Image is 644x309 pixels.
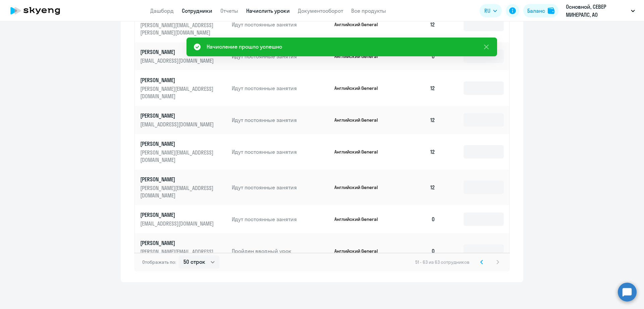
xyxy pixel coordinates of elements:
[480,4,502,17] button: RU
[140,184,215,199] p: [PERSON_NAME][EMAIL_ADDRESS][DOMAIN_NAME]
[140,48,215,56] p: [PERSON_NAME]
[140,76,215,84] p: [PERSON_NAME]
[394,7,441,42] td: 12
[140,140,215,147] p: [PERSON_NAME]
[351,7,386,14] a: Все продукты
[140,149,215,164] p: [PERSON_NAME][EMAIL_ADDRESS][DOMAIN_NAME]
[142,259,176,265] span: Отображать по:
[334,216,385,222] p: Английский General
[394,42,441,70] td: 0
[232,184,329,191] p: Идут постоянные занятия
[140,85,215,100] p: [PERSON_NAME][EMAIL_ADDRESS][DOMAIN_NAME]
[334,184,385,190] p: Английский General
[415,259,470,265] span: 51 - 63 из 63 сотрудников
[246,7,290,14] a: Начислить уроки
[140,76,226,100] a: [PERSON_NAME][PERSON_NAME][EMAIL_ADDRESS][DOMAIN_NAME]
[298,7,343,14] a: Документооборот
[140,211,226,227] a: [PERSON_NAME][EMAIL_ADDRESS][DOMAIN_NAME]
[140,239,215,247] p: [PERSON_NAME]
[140,13,226,36] a: [PERSON_NAME][EMAIL_ADDRESS][PERSON_NAME][DOMAIN_NAME]
[484,7,490,15] span: RU
[232,247,329,255] p: Пройден вводный урок
[232,116,329,124] p: Идут постоянные занятия
[394,70,441,106] td: 12
[140,121,215,128] p: [EMAIL_ADDRESS][DOMAIN_NAME]
[140,112,215,119] p: [PERSON_NAME]
[140,211,215,219] p: [PERSON_NAME]
[334,248,385,254] p: Английский General
[527,7,545,15] div: Баланс
[232,21,329,28] p: Идут постоянные занятия
[566,3,628,19] p: Основной, СЕВЕР МИНЕРАЛС, АО
[334,53,385,59] p: Английский General
[562,3,638,19] button: Основной, СЕВЕР МИНЕРАЛС, АО
[548,7,554,14] img: balance
[334,85,385,91] p: Английский General
[140,239,226,263] a: [PERSON_NAME][PERSON_NAME][EMAIL_ADDRESS][DOMAIN_NAME]
[394,170,441,205] td: 12
[232,215,329,223] p: Идут постоянные занятия
[334,149,385,155] p: Английский General
[232,148,329,156] p: Идут постоянные занятия
[394,233,441,269] td: 0
[140,48,226,64] a: [PERSON_NAME][EMAIL_ADDRESS][DOMAIN_NAME]
[232,84,329,92] p: Идут постоянные занятия
[150,7,174,14] a: Дашборд
[140,57,215,64] p: [EMAIL_ADDRESS][DOMAIN_NAME]
[140,220,215,227] p: [EMAIL_ADDRESS][DOMAIN_NAME]
[207,43,282,51] div: Начисление прошло успешно
[140,140,226,164] a: [PERSON_NAME][PERSON_NAME][EMAIL_ADDRESS][DOMAIN_NAME]
[140,176,215,183] p: [PERSON_NAME]
[394,106,441,134] td: 12
[394,205,441,233] td: 0
[334,117,385,123] p: Английский General
[523,4,558,17] button: Балансbalance
[334,21,385,27] p: Английский General
[140,248,215,263] p: [PERSON_NAME][EMAIL_ADDRESS][DOMAIN_NAME]
[140,112,226,128] a: [PERSON_NAME][EMAIL_ADDRESS][DOMAIN_NAME]
[232,53,329,60] p: Идут постоянные занятия
[394,134,441,170] td: 12
[182,7,212,14] a: Сотрудники
[220,7,238,14] a: Отчеты
[140,176,226,199] a: [PERSON_NAME][PERSON_NAME][EMAIL_ADDRESS][DOMAIN_NAME]
[140,21,215,36] p: [PERSON_NAME][EMAIL_ADDRESS][PERSON_NAME][DOMAIN_NAME]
